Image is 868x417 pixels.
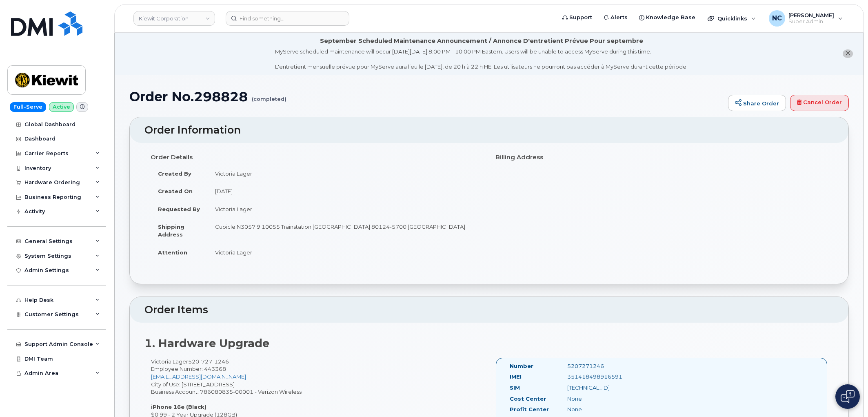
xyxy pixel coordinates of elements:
[841,390,855,403] img: Open chat
[510,384,520,392] label: SIM
[208,218,483,243] td: Cubicle N3057.9 10055 Trainstation [GEOGRAPHIC_DATA] 80124-5700 [GEOGRAPHIC_DATA]
[208,182,483,200] td: [DATE]
[158,249,187,256] strong: Attention
[275,48,688,71] div: MyServe scheduled maintenance will occur [DATE][DATE] 8:00 PM - 10:00 PM Eastern. Users will be u...
[212,358,229,365] span: 1246
[144,125,834,136] h2: Order Information
[790,95,849,111] a: Cancel Order
[158,206,200,212] strong: Requested By
[561,373,642,381] div: 351418498916591
[158,188,193,194] strong: Created On
[199,358,212,365] span: 727
[129,89,724,104] h1: Order No.298828
[208,165,483,183] td: Victoria.Lager
[843,49,853,58] button: close notification
[208,200,483,218] td: Victoria Lager
[151,366,226,372] span: Employee Number: 443368
[144,304,834,316] h2: Order Items
[561,384,642,392] div: [TECHNICAL_ID]
[252,89,286,102] small: (completed)
[510,373,522,381] label: IMEI
[495,154,828,161] h4: Billing Address
[151,154,483,161] h4: Order Details
[561,406,642,413] div: None
[158,170,191,177] strong: Created By
[561,362,642,370] div: 5207271246
[188,358,229,365] span: 520
[510,395,546,403] label: Cost Center
[561,395,642,403] div: None
[151,404,206,410] strong: iPhone 16e (Black)
[728,95,786,111] a: Share Order
[144,337,269,350] strong: 1. Hardware Upgrade
[208,243,483,261] td: Victoria Lager
[320,37,643,45] div: September Scheduled Maintenance Announcement / Annonce D'entretient Prévue Pour septembre
[510,406,549,413] label: Profit Center
[158,223,184,238] strong: Shipping Address
[510,362,533,370] label: Number
[151,373,246,380] a: [EMAIL_ADDRESS][DOMAIN_NAME]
